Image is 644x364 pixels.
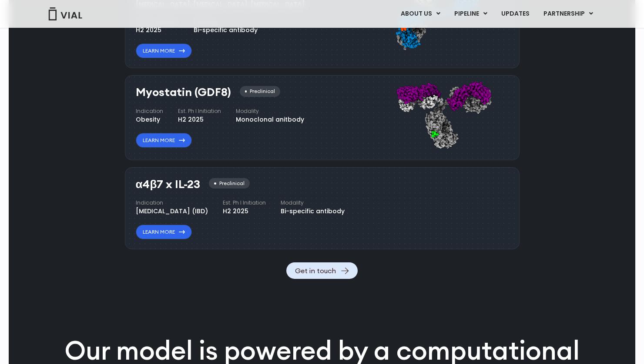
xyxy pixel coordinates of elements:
[494,7,536,21] a: UPDATES
[48,7,83,20] img: Vial Logo
[223,199,266,207] h4: Est. Ph I Initiation
[136,86,231,99] h3: Myostatin (GDF8)
[240,86,280,97] div: Preclinical
[136,107,163,115] h4: Indication
[136,207,208,216] div: [MEDICAL_DATA] (IBD)
[236,115,304,124] div: Monoclonal anitbody
[236,107,304,115] h4: Modality
[136,199,208,207] h4: Indication
[178,115,221,124] div: H2 2025
[136,26,179,35] div: H2 2025
[286,262,358,279] a: Get in touch
[281,207,345,216] div: Bi-specific antibody
[194,26,258,35] div: Bi-specific antibody
[447,7,494,21] a: PIPELINEMenu Toggle
[136,133,192,148] a: Learn More
[136,43,192,58] a: Learn More
[136,115,163,124] div: Obesity
[281,199,345,207] h4: Modality
[136,178,201,191] h3: α4β7 x IL-23
[178,107,221,115] h4: Est. Ph I Initiation
[537,7,600,21] a: PARTNERSHIPMenu Toggle
[209,178,249,189] div: Preclinical
[394,7,447,21] a: ABOUT USMenu Toggle
[136,225,192,239] a: Learn More
[223,207,266,216] div: H2 2025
